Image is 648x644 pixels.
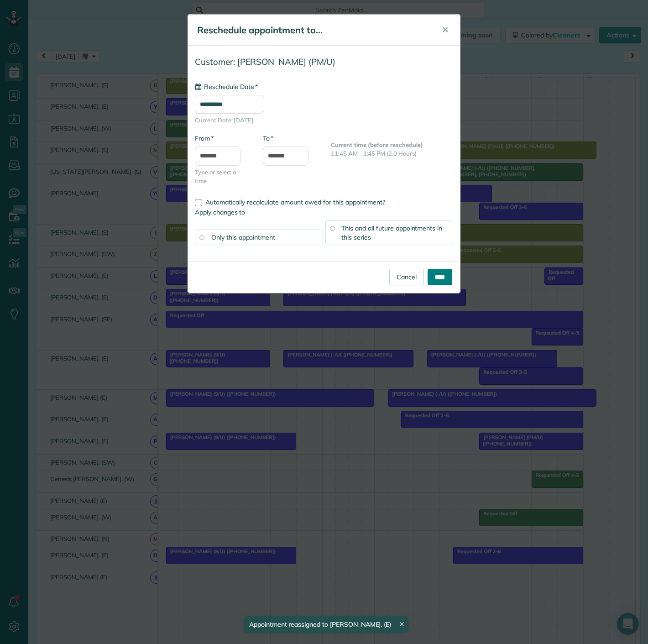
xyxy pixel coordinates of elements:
[195,134,214,143] label: From
[389,269,424,285] a: Cancel
[195,208,453,217] label: Apply changes to
[331,149,453,158] p: 11:45 AM - 1:45 PM (2.0 Hours)
[342,224,443,241] span: This and all future appointments in this series
[244,616,408,633] div: Appointment reassigned to [PERSON_NAME]. (E)
[442,25,449,35] span: ✕
[195,57,453,67] h4: Customer: [PERSON_NAME] (PM/U)
[330,226,334,230] input: This and all future appointments in this series
[197,24,429,37] h5: Reschedule appointment to...
[199,235,204,240] input: Only this appointment
[195,116,453,125] span: Current Date: [DATE]
[211,233,275,241] span: Only this appointment
[263,134,273,143] label: To
[195,82,258,91] label: Reschedule Date
[195,168,249,185] span: Type or select a time
[205,198,385,206] span: Automatically recalculate amount owed for this appointment?
[331,141,423,148] b: Current time (before reschedule)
